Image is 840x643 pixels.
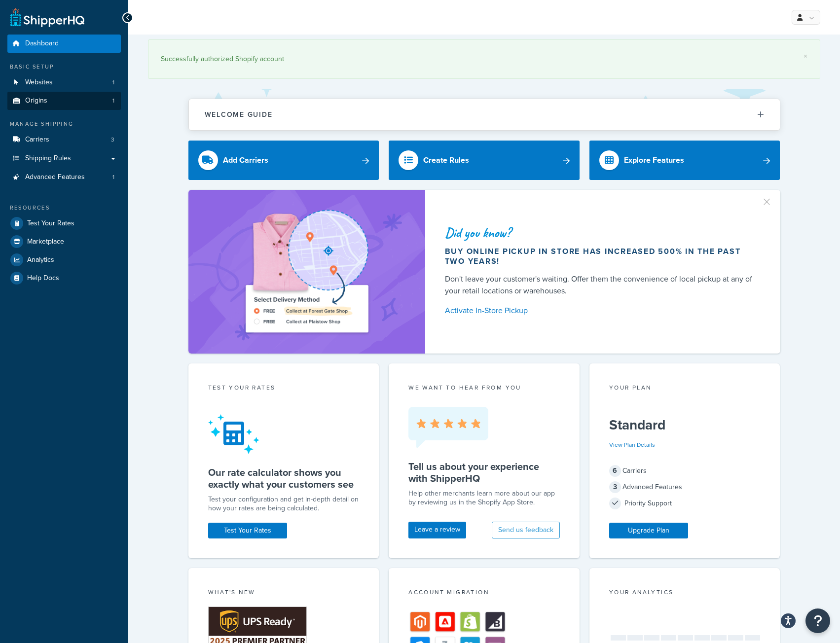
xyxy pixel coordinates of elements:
[161,52,807,66] div: Successfully authorized Shopify account
[624,153,684,167] div: Explore Features
[7,73,121,92] li: Websites
[188,141,379,180] a: Add Carriers
[27,238,64,246] span: Marketplace
[208,383,360,394] div: Test your rates
[223,153,268,167] div: Add Carriers
[609,497,761,510] div: Priority Support
[25,173,85,181] span: Advanced Features
[27,256,54,264] span: Analytics
[7,204,121,212] div: Resources
[7,214,121,232] a: Test Your Rates
[27,274,59,283] span: Help Docs
[7,269,121,287] a: Help Docs
[7,120,121,128] div: Manage Shipping
[609,383,761,394] div: Your Plan
[189,99,780,130] button: Welcome Guide
[208,495,360,513] div: Test your configuration and get in-depth detail on how your rates are being calculated.
[208,466,360,490] h5: Our rate calculator shows you exactly what your customers see
[423,153,469,167] div: Create Rules
[609,417,761,433] h5: Standard
[7,168,121,186] li: Advanced Features
[445,247,757,266] div: Buy online pickup in store has increased 500% in the past two years!
[111,136,114,144] span: 3
[589,141,780,180] a: Explore Features
[25,97,47,105] span: Origins
[112,78,114,87] span: 1
[7,251,121,269] a: Analytics
[609,465,621,477] span: 6
[25,136,49,144] span: Carriers
[112,97,114,105] span: 1
[609,588,761,599] div: Your Analytics
[7,233,121,250] a: Marketplace
[208,588,360,599] div: What's New
[7,131,121,149] a: Carriers3
[112,173,114,181] span: 1
[7,92,121,110] a: Origins1
[7,63,121,71] div: Basic Setup
[7,73,121,92] a: Websites1
[389,141,580,180] a: Create Rules
[7,35,121,53] a: Dashboard
[208,523,287,538] a: Test Your Rates
[805,608,830,633] button: Open Resource Center
[445,304,757,318] a: Activate In-Store Pickup
[7,168,121,186] a: Advanced Features1
[7,149,121,168] a: Shipping Rules
[7,92,121,110] li: Origins
[218,205,396,339] img: ad-shirt-map-b0359fc47e01cab431d101c4b569394f6a03f54285957d908178d52f29eb9668.png
[25,78,53,87] span: Websites
[25,39,59,48] span: Dashboard
[408,383,560,392] p: we want to hear from you
[609,523,688,538] a: Upgrade Plan
[803,52,807,60] a: ×
[445,273,757,297] div: Don't leave your customer's waiting. Offer them the convenience of local pickup at any of your re...
[609,480,761,494] div: Advanced Features
[445,226,757,240] div: Did you know?
[408,522,466,538] a: Leave a review
[609,481,621,493] span: 3
[408,489,560,507] p: Help other merchants learn more about our app by reviewing us in the Shopify App Store.
[25,154,71,163] span: Shipping Rules
[7,131,121,149] li: Carriers
[408,588,560,599] div: Account Migration
[27,219,74,228] span: Test Your Rates
[609,440,655,449] a: View Plan Details
[408,461,560,484] h5: Tell us about your experience with ShipperHQ
[205,111,273,118] h2: Welcome Guide
[492,522,560,538] button: Send us feedback
[609,464,761,478] div: Carriers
